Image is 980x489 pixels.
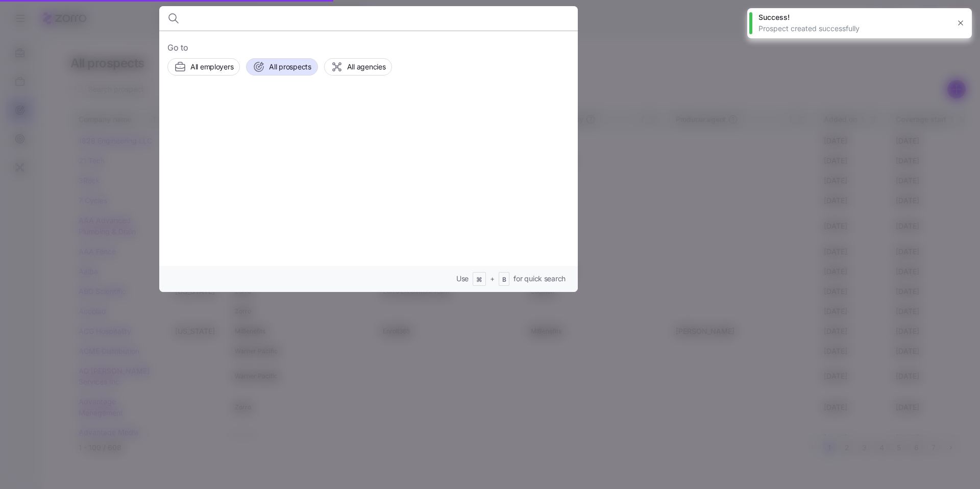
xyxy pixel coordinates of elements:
[502,276,506,284] span: B
[347,62,386,72] span: All agencies
[246,58,317,76] button: All prospects
[758,23,949,34] div: Prospect created successfully
[324,58,393,76] button: All agencies
[190,62,233,72] span: All employers
[167,41,570,54] span: Go to
[269,62,311,72] span: All prospects
[490,274,495,284] span: +
[758,12,949,22] div: Success!
[476,276,482,284] span: ⌘
[167,58,240,76] button: All employers
[456,274,469,284] span: Use
[513,274,566,284] span: for quick search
